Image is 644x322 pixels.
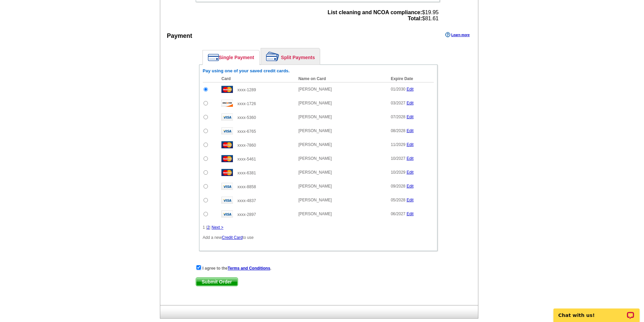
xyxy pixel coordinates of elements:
[408,16,422,21] strong: Total:
[203,50,259,65] a: Single Payment
[221,183,233,190] img: visa.gif
[221,210,233,218] img: visa.gif
[407,156,414,161] a: Edit
[218,75,295,82] th: Card
[407,170,414,175] a: Edit
[299,184,332,189] span: [PERSON_NAME]
[237,157,256,162] span: xxxx-5461
[237,171,256,175] span: xxxx-6381
[407,101,414,105] a: Edit
[221,141,233,148] img: mast.gif
[391,87,405,92] span: 01/2030
[445,32,470,38] a: Learn more
[391,170,405,175] span: 10/2029
[328,9,422,15] strong: List cleaning and NCOA compliance:
[295,75,387,82] th: Name on Card
[299,198,332,202] span: [PERSON_NAME]
[212,225,223,230] a: Next >
[299,142,332,147] span: [PERSON_NAME]
[391,198,405,202] span: 05/2028
[221,100,233,107] img: disc.gif
[299,87,332,92] span: [PERSON_NAME]
[407,128,414,133] a: Edit
[391,101,405,105] span: 03/2027
[391,184,405,189] span: 09/2028
[391,142,405,147] span: 11/2029
[203,234,434,241] p: Add a new to use
[221,114,233,121] img: visa.gif
[299,101,332,105] span: [PERSON_NAME]
[203,68,434,74] h6: Pay using one of your saved credit cards.
[221,169,233,176] img: mast.gif
[387,75,434,82] th: Expire Date
[391,128,405,133] span: 08/2028
[266,52,279,61] img: split-payment.png
[222,235,242,240] a: Credit Card
[299,212,332,216] span: [PERSON_NAME]
[202,266,271,271] strong: I agree to the .
[407,115,414,119] a: Edit
[208,54,219,61] img: single-payment.png
[549,301,644,322] iframe: LiveChat chat widget
[299,115,332,119] span: [PERSON_NAME]
[237,184,256,189] span: xxxx-8858
[237,101,256,106] span: xxxx-1726
[391,156,405,161] span: 10/2027
[237,88,256,92] span: xxxx-1289
[196,278,238,286] span: Submit Order
[407,142,414,147] a: Edit
[237,143,256,148] span: xxxx-7860
[221,155,233,162] img: mast.gif
[299,170,332,175] span: [PERSON_NAME]
[407,212,414,216] a: Edit
[407,87,414,92] a: Edit
[221,197,233,204] img: visa.gif
[237,212,256,217] span: xxxx-2897
[207,225,210,230] a: 2
[167,31,192,41] div: Payment
[328,9,438,22] span: $19.95 $81.61
[391,212,405,216] span: 06/2027
[407,184,414,189] a: Edit
[203,224,434,230] div: 1 | |
[391,115,405,119] span: 07/2028
[237,115,256,120] span: xxxx-5360
[221,127,233,134] img: visa.gif
[407,198,414,202] a: Edit
[237,129,256,134] span: xxxx-6765
[221,86,233,93] img: mast.gif
[228,266,270,271] a: Terms and Conditions
[261,48,320,65] a: Split Payments
[299,156,332,161] span: [PERSON_NAME]
[237,198,256,203] span: xxxx-4837
[299,128,332,133] span: [PERSON_NAME]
